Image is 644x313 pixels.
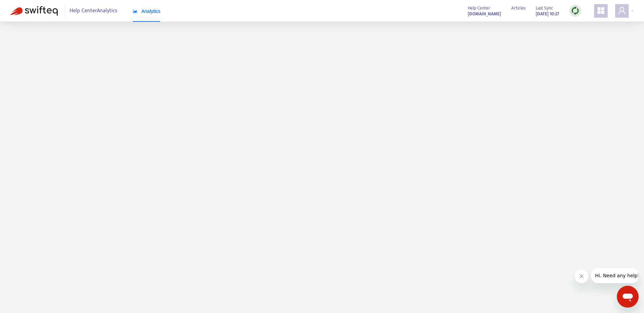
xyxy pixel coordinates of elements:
[571,6,579,15] img: sync.dc5367851b00ba804db3.png
[468,10,501,18] a: [DOMAIN_NAME]
[618,6,626,15] span: user
[468,10,501,18] strong: [DOMAIN_NAME]
[4,5,49,10] span: Hi. Need any help?
[511,4,526,12] span: Articles
[468,4,490,12] span: Help Center
[10,6,58,16] img: Swifteq
[617,286,639,308] iframe: Bouton de lancement de la fenêtre de messagerie
[133,9,137,14] span: area-chart
[575,269,588,283] iframe: Fermer le message
[597,6,605,15] span: appstore
[591,268,639,283] iframe: Message de la compagnie
[133,9,161,14] span: Analytics
[536,4,553,12] span: Last Sync
[70,4,117,17] span: Help Center Analytics
[536,10,559,18] strong: [DATE] 10:27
